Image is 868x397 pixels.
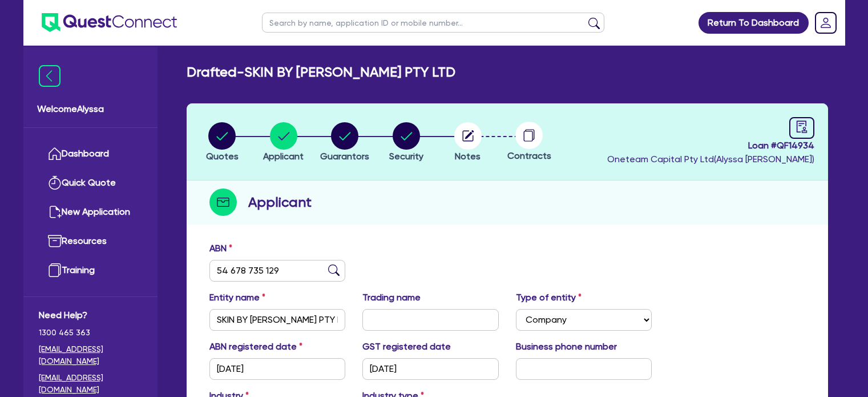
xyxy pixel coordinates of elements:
a: Dashboard [39,139,142,169]
span: audit [796,121,808,133]
img: step-icon [209,189,237,216]
input: DD / MM / YYYY [209,358,346,380]
a: Training [39,256,142,285]
button: Notes [454,122,482,164]
a: Resources [39,227,142,256]
button: Quotes [205,122,239,164]
a: Quick Quote [39,169,142,198]
span: Oneteam Capital Pty Ltd ( Alyssa [PERSON_NAME] ) [607,154,814,165]
label: Trading name [362,291,421,304]
img: abn-lookup icon [328,264,340,276]
label: ABN registered date [209,340,302,354]
button: Applicant [263,122,304,164]
span: Contracts [507,150,551,161]
input: DD / MM / YYYY [362,358,499,380]
a: Dropdown toggle [811,8,841,38]
img: new-application [48,205,62,219]
a: [EMAIL_ADDRESS][DOMAIN_NAME] [39,372,142,396]
span: 1300 465 363 [39,327,142,339]
span: Guarantors [320,151,369,162]
h2: Applicant [248,192,312,212]
label: GST registered date [362,340,451,354]
label: Type of entity [516,291,582,304]
label: Business phone number [516,340,617,354]
button: Security [389,122,424,164]
span: Notes [455,151,481,162]
a: New Application [39,198,142,227]
img: quest-connect-logo-blue [42,13,177,32]
img: quick-quote [48,176,62,190]
input: Search by name, application ID or mobile number... [262,13,604,33]
img: resources [48,234,62,248]
a: Return To Dashboard [699,12,809,34]
span: Applicant [263,151,304,162]
button: Guarantors [320,122,370,164]
span: Security [389,151,423,162]
span: Welcome Alyssa [37,102,144,116]
span: Loan # QF14934 [607,139,814,153]
img: training [48,263,62,277]
a: audit [789,117,814,139]
a: [EMAIL_ADDRESS][DOMAIN_NAME] [39,343,142,367]
label: ABN [209,242,232,255]
h2: Drafted - SKIN BY [PERSON_NAME] PTY LTD [187,64,455,81]
span: Need Help? [39,308,142,322]
span: Quotes [206,151,239,162]
img: icon-menu-close [39,65,60,87]
label: Entity name [209,291,265,304]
